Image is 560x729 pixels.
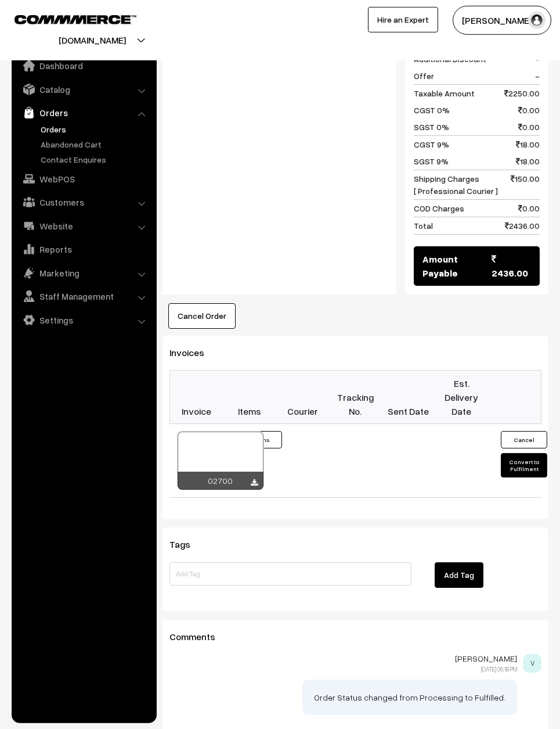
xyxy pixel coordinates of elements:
[223,371,276,424] th: Items
[15,310,153,331] a: Settings
[481,665,517,673] span: [DATE] 06:18 PM
[414,87,475,99] span: Taxable Amount
[15,55,153,76] a: Dashboard
[314,691,505,703] p: Order Status changed from Processing to Fulfilled.
[169,562,411,586] input: Add Tag
[15,15,136,24] img: COMMMERCE
[518,104,540,116] span: 0.00
[414,202,464,214] span: COD Charges
[169,631,229,642] span: Comments
[276,371,328,424] th: Courier
[368,7,438,33] a: Hire an Expert
[170,371,223,424] th: Invoice
[505,220,540,232] span: 2436.00
[38,138,153,150] a: Abandoned Cart
[414,70,434,82] span: Offer
[492,252,531,280] span: 2436.00
[169,538,204,550] span: Tags
[504,87,540,99] span: 2250.00
[15,263,153,283] a: Marketing
[516,138,540,150] span: 18.00
[178,472,263,490] div: 02700
[38,123,153,135] a: Orders
[38,153,153,166] a: Contact Enquires
[435,371,488,424] th: Est. Delivery Date
[15,168,153,189] a: WebPOS
[518,202,540,214] span: 0.00
[15,79,153,100] a: Catalog
[15,102,153,123] a: Orders
[329,371,382,424] th: Tracking No.
[414,138,449,150] span: CGST 9%
[516,155,540,167] span: 18.00
[435,562,483,588] button: Add Tag
[511,173,540,197] span: 150.00
[453,6,551,35] button: [PERSON_NAME]
[528,12,545,29] img: user
[422,252,492,280] span: Amount Payable
[414,220,433,232] span: Total
[414,155,449,167] span: SGST 9%
[15,192,153,213] a: Customers
[414,104,450,116] span: CGST 0%
[414,121,449,133] span: SGST 0%
[168,303,236,329] button: Cancel Order
[15,12,116,26] a: COMMMERCE
[18,26,167,55] button: [DOMAIN_NAME]
[518,121,540,133] span: 0.00
[535,70,540,82] span: -
[15,286,153,307] a: Staff Management
[382,371,435,424] th: Sent Date
[15,216,153,236] a: Website
[523,654,541,673] span: V
[15,239,153,260] a: Reports
[501,453,547,477] button: Convert to Fulfilment
[169,654,517,663] p: [PERSON_NAME]
[501,431,547,448] button: Cancel
[169,347,218,358] span: Invoices
[414,173,498,197] span: Shipping Charges [ Professional Courier ]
